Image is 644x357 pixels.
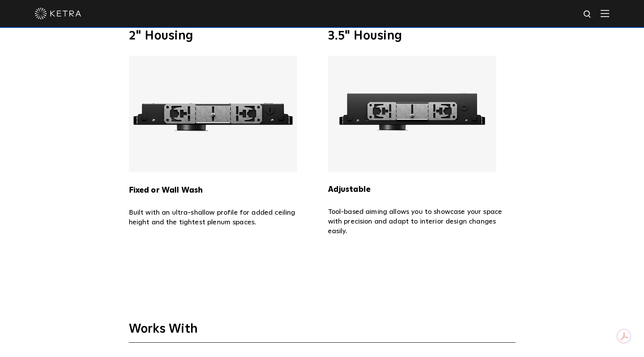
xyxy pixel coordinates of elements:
strong: Adjustable [328,186,371,193]
img: Hamburger%20Nav.svg [601,10,609,17]
img: search icon [583,10,593,19]
h3: Works With [129,321,516,343]
img: ketra-logo-2019-white [35,8,81,19]
p: Built with an ultra-shallow profile for added ceiling height and the tightest plenum spaces. [129,208,316,227]
strong: Fixed or Wall Wash [129,186,203,194]
p: Tool-based aiming allows you to showcase your space with precision and adapt to interior design c... [328,207,516,236]
img: Ketra 2" Fixed or Wall Wash Housing with an ultra slim profile [129,56,297,172]
h3: 2" Housing [129,30,316,42]
h3: 3.5" Housing [328,30,516,42]
img: Ketra 3.5" Adjustable Housing with an ultra slim profile [328,56,496,172]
